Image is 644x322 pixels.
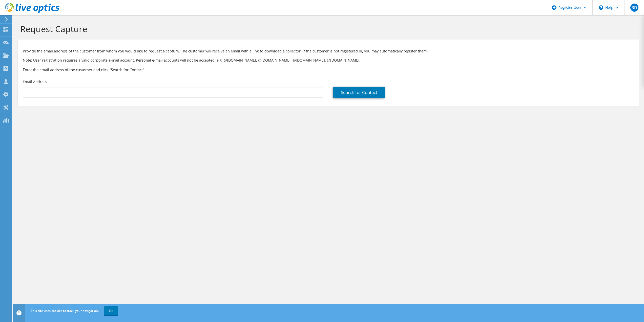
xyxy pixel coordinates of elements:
span: This site uses cookies to track your navigation. [31,309,99,313]
h1: Request Capture [20,24,634,34]
svg: \n [599,5,603,10]
span: BD [630,4,638,12]
h3: Enter the email address of the customer and click “Search for Contact”. [23,67,634,72]
a: Search for Contact [333,87,385,98]
label: Email Address [23,79,47,84]
p: Provide the email address of the customer from whom you would like to request a capture. The cust... [23,48,634,54]
p: Note: User registration requires a valid corporate e-mail account. Personal e-mail accounts will ... [23,58,634,63]
a: OK [104,306,118,315]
